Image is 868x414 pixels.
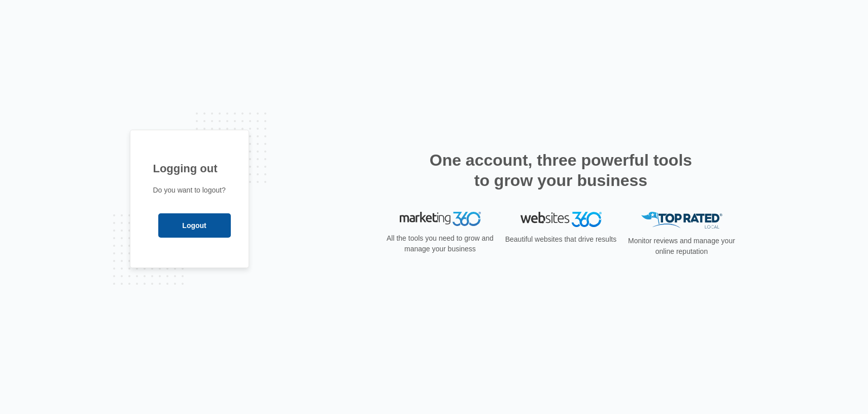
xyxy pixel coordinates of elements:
img: Websites 360 [520,212,602,227]
img: Top Rated Local [641,212,722,229]
p: Monitor reviews and manage your online reputation [625,236,739,257]
p: Do you want to logout? [153,185,226,196]
p: All the tools you need to grow and manage your business [384,233,497,254]
h2: One account, three powerful tools to grow your business [427,150,696,191]
p: Beautiful websites that drive results [504,234,618,245]
h1: Logging out [153,160,226,177]
input: Logout [158,213,231,238]
img: Marketing 360 [400,212,481,226]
